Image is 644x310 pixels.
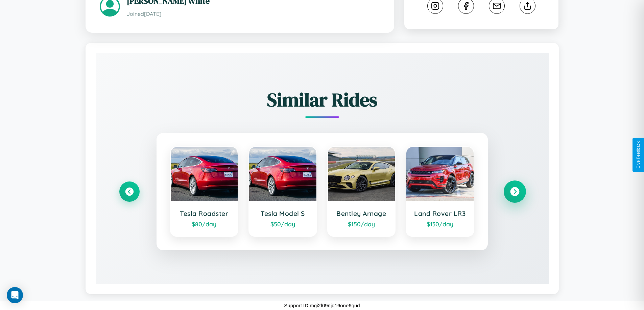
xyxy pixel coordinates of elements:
[256,220,310,228] div: $ 50 /day
[335,220,388,228] div: $ 150 /day
[284,301,360,310] p: Support ID: mgi2f09njq16one6qud
[327,146,396,237] a: Bentley Arnage$150/day
[170,146,239,237] a: Tesla Roadster$80/day
[413,209,467,218] h3: Land Rover LR3
[177,209,231,218] h3: Tesla Roadster
[636,141,641,169] div: Give Feedback
[119,87,525,113] h2: Similar Rides
[335,209,388,218] h3: Bentley Arnage
[413,220,467,228] div: $ 130 /day
[406,146,474,237] a: Land Rover LR3$130/day
[127,9,380,19] p: Joined [DATE]
[7,287,23,303] div: Open Intercom Messenger
[248,146,317,237] a: Tesla Model S$50/day
[256,209,310,218] h3: Tesla Model S
[177,220,231,228] div: $ 80 /day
